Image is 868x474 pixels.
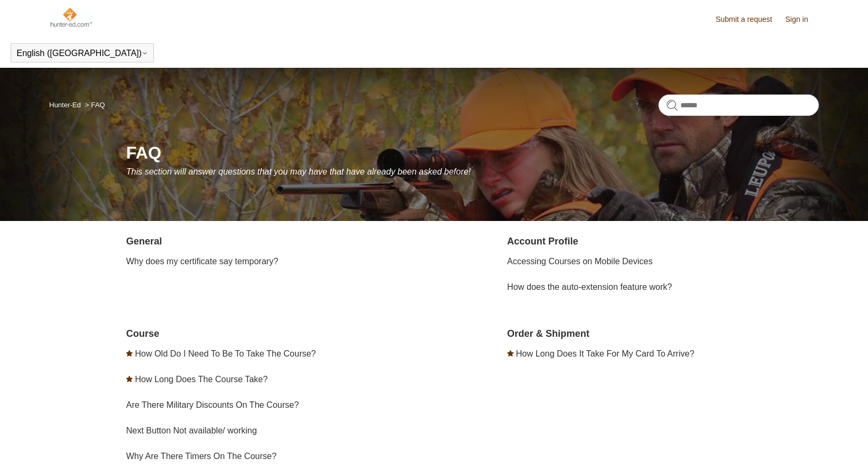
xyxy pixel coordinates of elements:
a: Sign in [785,14,819,25]
a: Why does my certificate say temporary? [126,257,278,266]
a: General [126,236,162,247]
a: Order & Shipment [507,328,590,339]
a: Next Button Not available/ working [126,426,257,435]
h1: FAQ [126,140,819,165]
a: Submit a request [716,14,783,25]
a: How Long Does It Take For My Card To Arrive? [516,349,694,358]
a: Account Profile [507,236,578,247]
svg: Promoted article [126,350,133,357]
svg: Promoted article [507,350,514,357]
a: Course [126,328,159,339]
p: This section will answer questions that you may have that have already been asked before! [126,165,819,178]
a: Hunter-Ed [49,101,81,109]
a: Why Are There Timers On The Course? [126,452,276,461]
svg: Promoted article [126,376,133,382]
a: How does the auto-extension feature work? [507,282,672,291]
input: Search [658,94,819,116]
a: How Old Do I Need To Be To Take The Course? [135,349,316,358]
li: FAQ [83,101,105,109]
a: Are There Military Discounts On The Course? [126,400,299,409]
img: Hunter-Ed Help Center home page [49,6,92,28]
button: English ([GEOGRAPHIC_DATA]) [17,49,148,58]
a: Accessing Courses on Mobile Devices [507,257,653,266]
li: Hunter-Ed [49,101,83,109]
a: How Long Does The Course Take? [135,375,267,384]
